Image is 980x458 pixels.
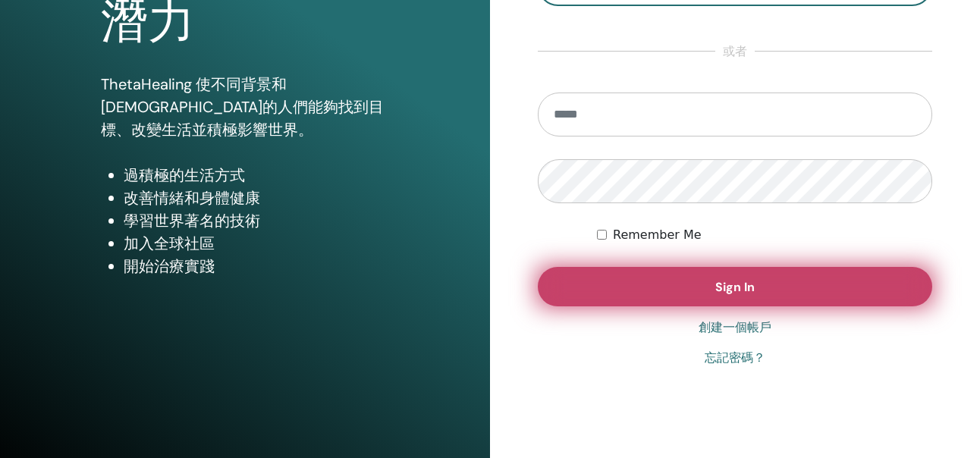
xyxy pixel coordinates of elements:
button: Sign In [538,267,932,306]
span: 或者 [715,42,755,61]
div: Keep me authenticated indefinitely or until I manually logout [597,226,932,244]
span: Sign In [715,279,755,295]
li: 過積極的生活方式 [124,164,390,187]
a: 忘記密碼？ [705,349,765,367]
a: 創建一個帳戶 [699,318,771,337]
li: 加入全球社區 [124,232,390,255]
p: ThetaHealing 使不同背景和[DEMOGRAPHIC_DATA]的人們能夠找到目標、改變生活並積極影響世界。 [101,73,390,141]
li: 開始治療實踐 [124,255,390,278]
li: 改善情緒和身體健康 [124,187,390,209]
label: Remember Me [613,226,702,244]
li: 學習世界著名的技術 [124,209,390,232]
